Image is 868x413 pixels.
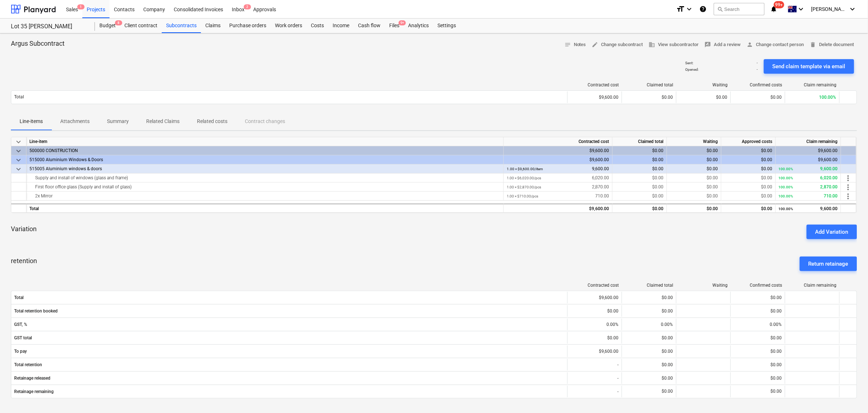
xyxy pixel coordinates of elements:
[567,305,622,317] div: $0.00
[646,39,702,50] button: View subcontractor
[567,372,622,384] div: -
[504,155,613,164] div: $9,600.00
[685,5,694,13] i: keyboard_arrow_down
[107,118,129,125] p: Summary
[571,283,619,288] div: Contracted cost
[115,20,122,25] span: 8
[625,82,674,87] div: Claimed total
[705,41,741,49] span: Add a review
[162,19,201,33] a: Subcontracts
[764,59,854,74] button: Send claim template via email
[649,41,655,48] span: business
[721,204,776,213] div: $0.00
[622,305,676,317] div: $0.00
[731,372,785,384] div: $0.00
[613,204,667,213] div: $0.00
[653,166,664,171] span: $0.00
[244,4,251,9] span: 2
[622,319,676,330] div: 0.00%
[731,359,785,371] div: $0.00
[734,283,782,288] div: Confirmed costs
[14,94,24,100] p: Total
[14,147,23,155] span: keyboard_arrow_down
[507,164,609,173] div: 9,600.00
[146,118,180,125] p: Related Claims
[507,185,541,189] small: 1.00 × $2,870.00 / pcs
[385,19,404,33] a: Files9+
[747,41,804,49] span: Change contact person
[11,257,37,271] p: retention
[807,225,857,239] button: Add Variation
[14,376,564,381] span: Retainage released
[507,194,538,198] small: 1.00 × $710.00 / pcs
[811,6,848,12] span: [PERSON_NAME]
[592,41,598,48] span: edit
[504,137,613,146] div: Contracted cost
[507,192,609,201] div: 710.00
[14,322,564,327] span: GST, %
[14,138,23,146] span: keyboard_arrow_down
[771,388,782,394] p: $0.00
[507,173,609,183] div: 6,020.00
[433,19,460,33] a: Settings
[761,166,773,171] span: $0.00
[779,207,793,211] small: 100.00%
[731,332,785,344] div: $0.00
[14,335,564,340] span: GST total
[14,156,23,164] span: keyboard_arrow_down
[20,118,43,125] p: Line-items
[734,82,782,87] div: Confirmed costs
[779,194,793,198] small: 100.00%
[747,41,753,48] span: person
[776,146,841,155] div: $9,600.00
[622,372,676,384] div: $0.00
[779,185,793,189] small: 100.00%
[731,292,785,303] div: $0.00
[717,6,723,12] span: search
[567,292,622,303] div: $9,600.00
[653,175,664,180] span: $0.00
[779,176,793,180] small: 100.00%
[26,137,504,146] div: Line-item
[731,345,785,357] div: $0.00
[707,166,718,171] span: $0.00
[779,164,838,173] div: 9,600.00
[622,359,676,371] div: $0.00
[120,19,162,33] div: Client contract
[11,39,65,48] p: Argus Subcontract
[307,19,328,33] a: Costs
[507,176,541,180] small: 1.00 × $6,020.00 / pcs
[649,41,699,49] span: View subcontractor
[354,19,385,33] a: Cash flow
[11,23,86,30] div: Lot 35 [PERSON_NAME]
[707,175,718,180] span: $0.00
[702,39,744,50] button: Add a review
[679,82,728,87] div: Waiting
[714,3,765,15] button: Search
[844,192,853,201] span: more_vert
[507,167,543,171] small: 1.00 × $9,600.00 / item
[14,349,564,354] span: To pay
[770,5,778,13] i: notifications
[776,137,841,146] div: Claim remaining
[504,146,613,155] div: $9,600.00
[567,345,622,357] div: $9,600.00
[707,184,718,189] span: $0.00
[613,146,667,155] div: $0.00
[686,67,699,72] p: Opened :
[328,19,354,33] a: Income
[29,173,501,183] div: Supply and install of windows (glass and frame)
[667,137,721,146] div: Waiting
[14,389,564,394] span: Retainage remaining
[589,39,646,50] button: Change subcontract
[29,192,501,201] div: 2x Mirror
[592,41,643,49] span: Change subcontract
[653,184,664,189] span: $0.00
[716,95,728,100] span: $0.00
[797,5,806,13] i: keyboard_arrow_down
[29,183,501,192] div: First floor office glass (Supply and install of glass)
[564,41,586,49] span: Notes
[788,82,837,87] div: Claim remaining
